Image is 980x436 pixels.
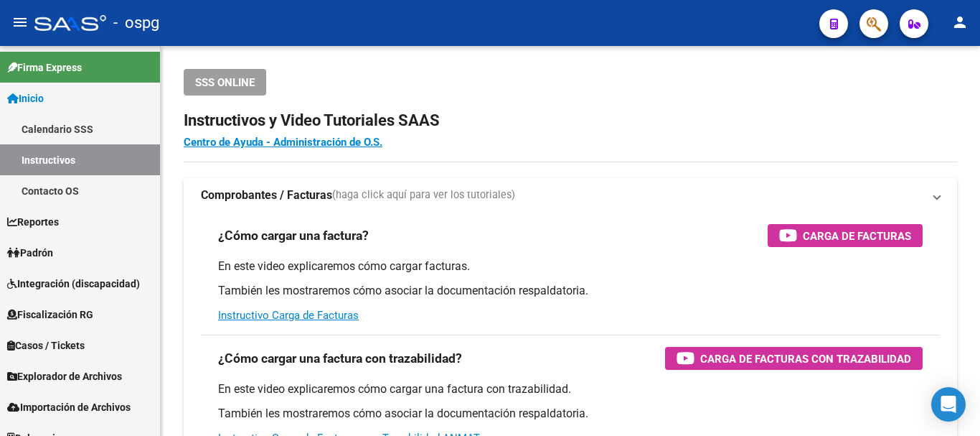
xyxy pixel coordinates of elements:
span: Padrón [7,245,53,261]
a: Instructivo Carga de Facturas [218,309,359,322]
button: Carga de Facturas con Trazabilidad [665,347,923,370]
span: Casos / Tickets [7,338,85,353]
h3: ¿Cómo cargar una factura? [218,226,369,246]
p: En este video explicaremos cómo cargar una factura con trazabilidad. [218,381,923,397]
span: Carga de Facturas con Trazabilidad [700,350,911,368]
button: SSS ONLINE [184,69,266,96]
button: Carga de Facturas [768,224,923,247]
span: Reportes [7,214,59,230]
h3: ¿Cómo cargar una factura con trazabilidad? [218,348,462,368]
p: También les mostraremos cómo asociar la documentación respaldatoria. [218,406,923,422]
span: Firma Express [7,60,82,75]
span: Integración (discapacidad) [7,276,140,292]
span: Explorador de Archivos [7,368,122,384]
span: Inicio [7,91,44,106]
span: Importación de Archivos [7,399,131,415]
strong: Comprobantes / Facturas [201,187,332,203]
span: (haga click aquí para ver los tutoriales) [332,187,515,203]
mat-icon: menu [11,14,29,31]
mat-icon: person [951,14,969,31]
span: - ospg [113,7,159,39]
div: Open Intercom Messenger [931,387,966,422]
span: Fiscalización RG [7,307,93,323]
p: En este video explicaremos cómo cargar facturas. [218,259,923,274]
span: Carga de Facturas [803,227,911,245]
a: Centro de Ayuda - Administración de O.S. [184,136,382,149]
p: También les mostraremos cómo asociar la documentación respaldatoria. [218,283,923,299]
span: SSS ONLINE [195,76,255,89]
h2: Instructivos y Video Tutoriales SAAS [184,107,957,134]
mat-expansion-panel-header: Comprobantes / Facturas(haga click aquí para ver los tutoriales) [184,178,957,213]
